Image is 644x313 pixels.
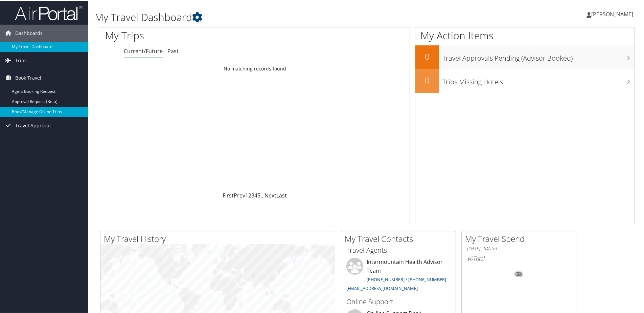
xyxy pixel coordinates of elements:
span: [PERSON_NAME] [591,10,633,17]
a: 0Trips Missing Hotels [415,68,635,92]
h3: Travel Agents [346,245,451,254]
a: First [223,191,234,199]
a: Past [167,47,179,54]
h3: Travel Approvals Pending (Advisor Booked) [442,49,635,62]
span: … [260,191,264,199]
a: Next [264,191,276,199]
h6: [DATE] - [DATE] [467,245,571,251]
span: $0 [467,254,473,262]
li: Intermountain Health Advisor Team [343,257,454,293]
h1: My Travel Dashboard [95,9,458,24]
h1: My Trips [105,28,276,42]
span: Trips [15,51,27,68]
a: 4 [254,191,257,199]
h1: My Action Items [415,28,635,42]
h6: Total [467,254,571,262]
h2: 0 [415,74,439,85]
a: [EMAIL_ADDRESS][DOMAIN_NAME] [346,285,418,291]
span: Book Travel [15,69,41,86]
h3: Trips Missing Hotels [442,73,635,86]
a: [PHONE_NUMBER] / [PHONE_NUMBER] [367,276,446,282]
h2: My Travel Spend [465,232,576,244]
a: 0Travel Approvals Pending (Advisor Booked) [415,45,635,68]
td: No matching records found [100,62,410,74]
h2: My Travel History [104,232,335,244]
span: Dashboards [15,24,43,41]
a: Current/Future [124,47,163,54]
span: Travel Approval [15,117,51,133]
a: 3 [251,191,254,199]
tspan: 0% [516,272,522,276]
a: Prev [234,191,245,199]
h2: 0 [415,50,439,62]
a: Last [276,191,287,199]
a: [PERSON_NAME] [586,3,640,24]
a: 1 [245,191,248,199]
h2: My Travel Contacts [345,232,456,244]
h3: Online Support [346,296,451,306]
img: airportal-logo.png [15,4,83,20]
a: 2 [248,191,251,199]
a: 5 [257,191,260,199]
